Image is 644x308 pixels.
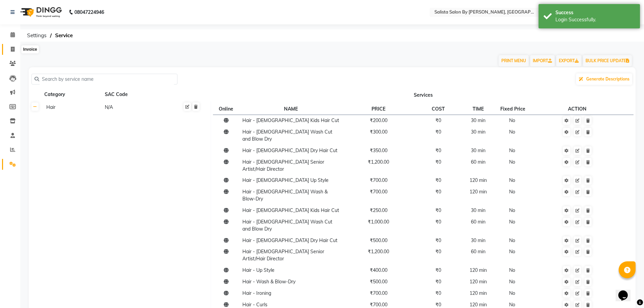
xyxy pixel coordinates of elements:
iframe: chat widget [616,281,637,301]
span: Hair - [DEMOGRAPHIC_DATA] Senior Artist/Hair Director [242,248,324,262]
span: 120 min [470,189,487,195]
span: 120 min [470,290,487,296]
span: 60 min [471,159,485,165]
span: No [509,147,515,153]
span: ₹0 [435,147,441,153]
span: ₹0 [435,189,441,195]
span: ₹0 [435,219,441,225]
span: ₹700.00 [370,302,387,308]
span: ₹0 [435,290,441,296]
span: ₹0 [435,267,441,273]
div: Login Successfully. [555,16,635,23]
span: ₹300.00 [370,129,387,135]
span: 60 min [471,248,485,255]
span: No [509,117,515,123]
span: No [509,279,515,285]
span: Hair - Ironing [242,290,271,296]
span: ₹0 [435,207,441,213]
div: N/A [104,103,162,112]
span: ₹0 [435,117,441,123]
span: 30 min [471,129,485,135]
span: ₹250.00 [370,207,387,213]
span: ₹200.00 [370,117,387,123]
span: Hair - [DEMOGRAPHIC_DATA] Senior Artist/Hair Director [242,159,324,172]
span: No [509,177,515,183]
span: Hair - Curls [242,302,267,308]
th: Services [211,88,636,101]
span: No [509,290,515,296]
div: Category [44,90,101,99]
span: 60 min [471,219,485,225]
th: PRICE [341,103,415,115]
span: ₹400.00 [370,267,387,273]
span: No [509,129,515,135]
span: ₹0 [435,129,441,135]
span: ₹1,200.00 [368,248,389,255]
span: No [509,248,515,255]
span: Hair - Wash & Blow-Dry [242,279,295,285]
span: No [509,159,515,165]
span: 120 min [470,177,487,183]
span: Hair - [DEMOGRAPHIC_DATA] Kids Hair Cut [242,207,339,213]
input: Search by service name [39,74,174,85]
span: ₹0 [435,248,441,255]
span: ₹0 [435,177,441,183]
a: EXPORT [556,55,581,67]
span: 120 min [470,279,487,285]
span: ₹700.00 [370,177,387,183]
span: Hair - [DEMOGRAPHIC_DATA] Kids Hair Cut [242,117,339,123]
th: ACTION [532,103,622,115]
span: Hair - [DEMOGRAPHIC_DATA] Wash & Blow-Dry [242,189,328,202]
button: Generate Descriptions [576,73,632,85]
span: ₹0 [435,302,441,308]
span: ₹700.00 [370,189,387,195]
button: BULK PRICE UPDATE [583,55,632,67]
span: 30 min [471,147,485,153]
span: 30 min [471,237,485,243]
span: No [509,219,515,225]
th: NAME [240,103,341,115]
span: ₹500.00 [370,237,387,243]
span: ₹0 [435,237,441,243]
a: IMPORT [530,55,555,67]
span: Generate Descriptions [586,76,629,81]
span: Hair - Up Style [242,267,275,273]
button: PRINT MENU [499,55,529,67]
span: No [509,207,515,213]
span: No [509,189,515,195]
span: ₹700.00 [370,290,387,296]
span: ₹1,000.00 [368,219,389,225]
span: Hair - [DEMOGRAPHIC_DATA] Dry Hair Cut [242,147,337,153]
span: 120 min [470,302,487,308]
b: 08047224946 [74,3,104,22]
div: Success [555,9,635,16]
th: Fixed Price [495,103,532,115]
span: No [509,237,515,243]
span: 120 min [470,267,487,273]
span: Hair - [DEMOGRAPHIC_DATA] Wash Cut and Blow Dry [242,129,332,142]
span: ₹0 [435,159,441,165]
img: logo [17,3,64,22]
span: Hair - [DEMOGRAPHIC_DATA] Dry Hair Cut [242,237,337,243]
span: ₹1,200.00 [368,159,389,165]
span: No [509,302,515,308]
span: Hair - [DEMOGRAPHIC_DATA] Up Style [242,177,329,183]
span: ₹500.00 [370,279,387,285]
div: SAC Code [104,90,162,99]
span: 30 min [471,207,485,213]
span: ₹350.00 [370,147,387,153]
th: Online [213,103,240,115]
span: Hair - [DEMOGRAPHIC_DATA] Wash Cut and Blow Dry [242,219,332,232]
th: TIME [461,103,495,115]
div: Hair [44,103,101,112]
span: Service [52,29,76,42]
div: Invoice [21,45,39,53]
span: ₹0 [435,279,441,285]
span: Settings [24,29,50,42]
th: COST [415,103,461,115]
span: 30 min [471,117,485,123]
span: No [509,267,515,273]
